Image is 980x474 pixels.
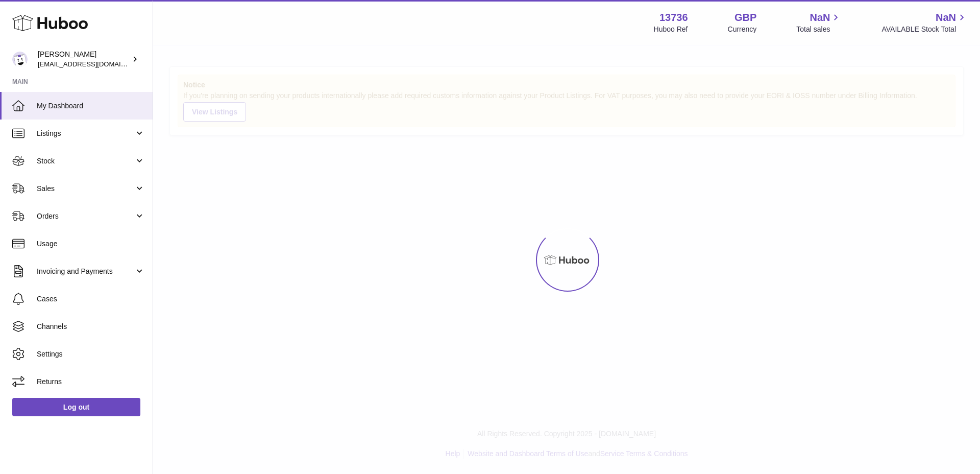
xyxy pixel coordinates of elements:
span: NaN [936,11,956,25]
a: NaN Total sales [796,11,842,34]
span: Settings [37,349,145,359]
span: NaN [810,11,830,25]
span: Orders [37,211,134,221]
img: internalAdmin-13736@internal.huboo.com [12,52,28,67]
a: NaN AVAILABLE Stock Total [881,11,968,34]
span: Sales [37,184,134,194]
span: Returns [37,377,145,387]
span: Total sales [796,25,842,34]
span: Invoicing and Payments [37,267,134,276]
span: Usage [37,239,145,249]
span: Listings [37,129,134,138]
div: [PERSON_NAME] [38,50,130,69]
span: Stock [37,156,134,166]
span: [EMAIL_ADDRESS][DOMAIN_NAME] [38,60,150,68]
span: AVAILABLE Stock Total [881,25,968,34]
span: Cases [37,294,145,304]
span: My Dashboard [37,101,145,111]
a: Log out [12,398,140,416]
strong: GBP [734,11,756,25]
div: Currency [728,25,757,34]
span: Channels [37,322,145,331]
div: Huboo Ref [654,25,688,34]
strong: 13736 [659,11,688,25]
